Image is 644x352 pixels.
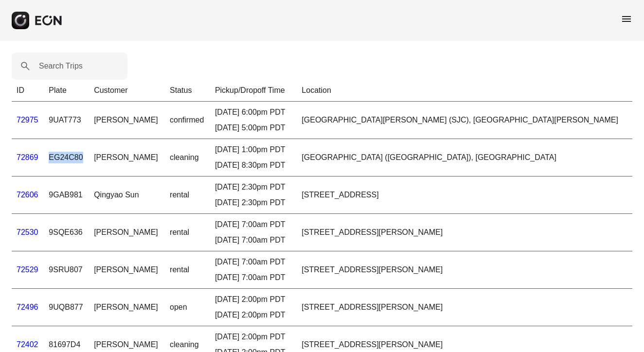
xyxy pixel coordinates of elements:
[89,139,165,176] td: [PERSON_NAME]
[165,176,210,214] td: rental
[297,139,632,176] td: [GEOGRAPHIC_DATA] ([GEOGRAPHIC_DATA]), [GEOGRAPHIC_DATA]
[165,251,210,289] td: rental
[215,294,292,305] div: [DATE] 2:00pm PDT
[210,80,297,102] th: Pickup/Dropoff Time
[17,116,38,124] a: 72975
[215,122,292,134] div: [DATE] 5:00pm PDT
[17,191,38,199] a: 72606
[89,289,165,326] td: [PERSON_NAME]
[297,80,632,102] th: Location
[297,289,632,326] td: [STREET_ADDRESS][PERSON_NAME]
[165,102,210,139] td: confirmed
[215,331,292,343] div: [DATE] 2:00pm PDT
[44,289,89,326] td: 9UQB877
[44,176,89,214] td: 9GAB981
[215,219,292,230] div: [DATE] 7:00am PDT
[44,139,89,176] td: EG24C80
[215,309,292,321] div: [DATE] 2:00pm PDT
[17,303,38,311] a: 72496
[165,80,210,102] th: Status
[215,234,292,246] div: [DATE] 7:00am PDT
[165,139,210,176] td: cleaning
[44,251,89,289] td: 9SRU807
[297,251,632,289] td: [STREET_ADDRESS][PERSON_NAME]
[17,265,38,274] a: 72529
[17,228,38,236] a: 72530
[89,102,165,139] td: [PERSON_NAME]
[44,214,89,251] td: 9SQE636
[215,159,292,171] div: [DATE] 8:30pm PDT
[89,251,165,289] td: [PERSON_NAME]
[297,102,632,139] td: [GEOGRAPHIC_DATA][PERSON_NAME] (SJC), [GEOGRAPHIC_DATA][PERSON_NAME]
[297,176,632,214] td: [STREET_ADDRESS]
[215,272,292,283] div: [DATE] 7:00am PDT
[44,102,89,139] td: 9UAT773
[215,181,292,193] div: [DATE] 2:30pm PDT
[215,144,292,156] div: [DATE] 1:00pm PDT
[165,289,210,326] td: open
[89,176,165,214] td: Qingyao Sun
[12,80,44,102] th: ID
[297,214,632,251] td: [STREET_ADDRESS][PERSON_NAME]
[621,13,632,25] span: menu
[215,197,292,209] div: [DATE] 2:30pm PDT
[165,214,210,251] td: rental
[44,80,89,102] th: Plate
[39,60,83,72] label: Search Trips
[215,106,292,118] div: [DATE] 6:00pm PDT
[89,80,165,102] th: Customer
[17,153,38,161] a: 72869
[215,256,292,268] div: [DATE] 7:00am PDT
[89,214,165,251] td: [PERSON_NAME]
[17,340,38,349] a: 72402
